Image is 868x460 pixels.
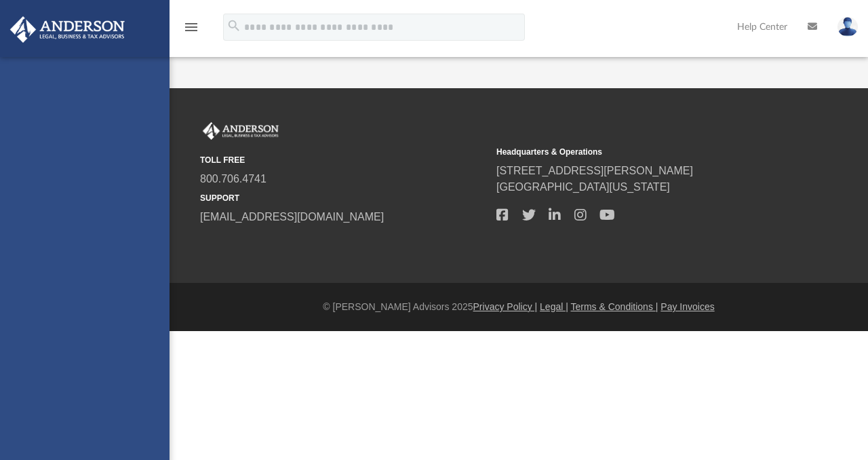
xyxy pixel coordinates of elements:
[496,165,693,176] a: [STREET_ADDRESS][PERSON_NAME]
[226,18,241,33] i: search
[200,192,487,204] small: SUPPORT
[200,122,281,140] img: Anderson Advisors Platinum Portal
[200,154,487,166] small: TOLL FREE
[473,301,538,312] a: Privacy Policy |
[200,211,384,223] a: [EMAIL_ADDRESS][DOMAIN_NAME]
[170,300,868,314] div: © [PERSON_NAME] Advisors 2025
[496,146,783,158] small: Headquarters & Operations
[540,301,568,312] a: Legal |
[183,19,199,35] i: menu
[200,173,267,185] a: 800.706.4741
[660,301,714,312] a: Pay Invoices
[571,301,658,312] a: Terms & Conditions |
[6,16,129,43] img: Anderson Advisors Platinum Portal
[837,17,858,37] img: User Pic
[183,26,199,35] a: menu
[496,181,670,193] a: [GEOGRAPHIC_DATA][US_STATE]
